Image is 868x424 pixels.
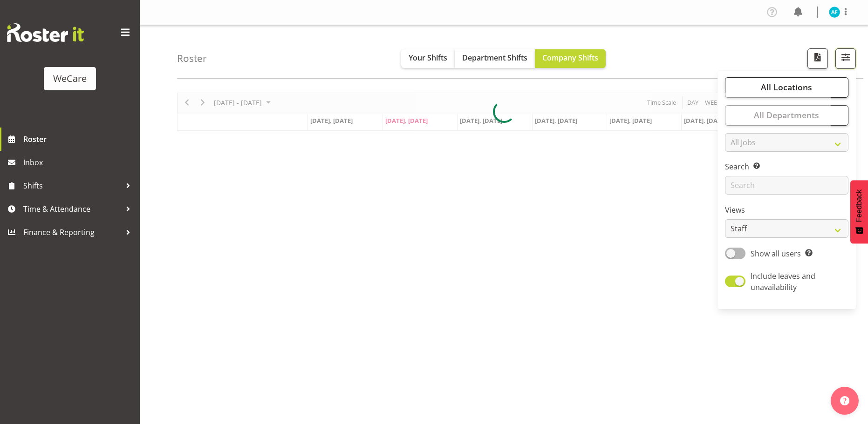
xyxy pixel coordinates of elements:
[725,176,848,195] input: Search
[409,53,447,63] span: Your Shifts
[829,7,840,18] img: alex-ferguson10997.jpg
[725,204,848,215] label: Views
[53,72,87,86] div: WeCare
[840,396,849,405] img: help-xxl-2.png
[725,161,848,172] label: Search
[835,48,856,69] button: Filter Shifts
[761,81,812,93] span: All Locations
[23,202,121,216] span: Time & Attendance
[23,155,135,169] span: Inbox
[23,132,135,146] span: Roster
[455,49,535,68] button: Department Shifts
[855,189,863,222] span: Feedback
[850,180,868,243] button: Feedback - Show survey
[542,53,598,63] span: Company Shifts
[177,53,207,64] h4: Roster
[725,77,848,98] button: All Locations
[401,49,455,68] button: Your Shifts
[535,49,606,68] button: Company Shifts
[807,48,828,69] button: Download a PDF of the roster according to the set date range.
[23,179,121,193] span: Shifts
[751,271,815,292] span: Include leaves and unavailability
[462,53,527,63] span: Department Shifts
[751,249,801,259] span: Show all users
[23,225,121,239] span: Finance & Reporting
[7,23,84,42] img: Rosterit website logo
